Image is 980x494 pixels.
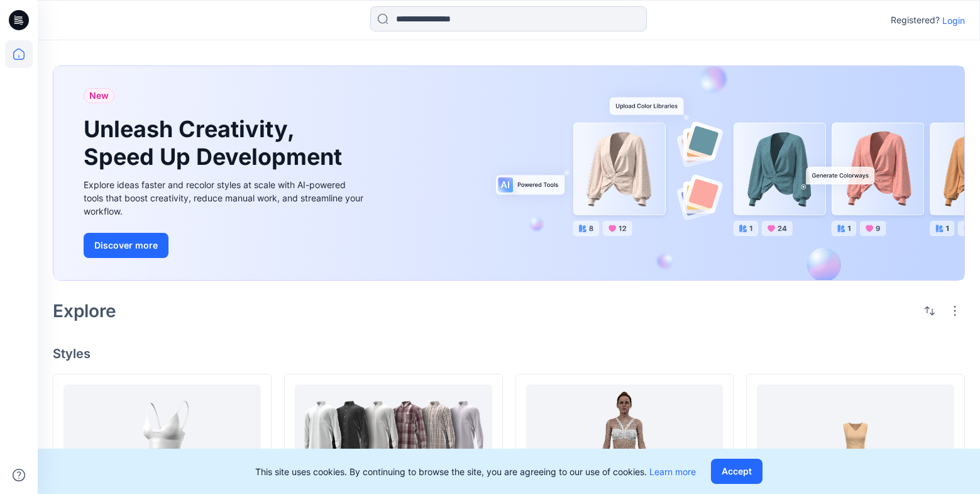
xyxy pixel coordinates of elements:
[891,13,940,28] p: Registered?
[942,14,965,27] p: Login
[53,301,116,321] h2: Explore
[84,233,366,258] a: Discover more
[255,465,696,478] p: This site uses cookies. By continuing to browse the site, you are agreeing to our use of cookies.
[84,178,366,218] div: Explore ideas faster and recolor styles at scale with AI-powered tools that boost creativity, red...
[89,88,109,103] span: New
[84,233,168,258] button: Discover more
[711,459,763,484] button: Accept
[649,466,696,477] a: Learn more
[53,346,965,361] h4: Styles
[84,116,348,170] h1: Unleash Creativity, Speed Up Development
